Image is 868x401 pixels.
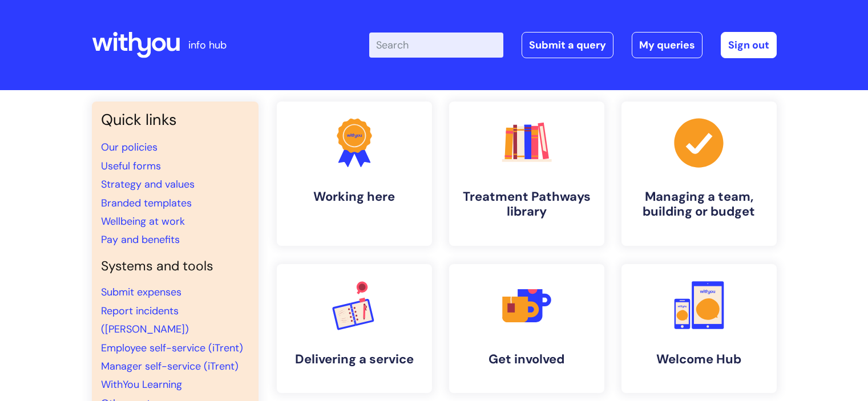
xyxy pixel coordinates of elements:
[101,304,189,336] a: Report incidents ([PERSON_NAME])
[721,32,777,58] a: Sign out
[101,159,161,173] a: Useful forms
[286,352,423,367] h4: Delivering a service
[101,214,185,228] a: Wellbeing at work
[101,359,239,373] a: Manager self-service (iTrent)
[101,233,180,246] a: Pay and benefits
[101,258,249,274] h4: Systems and tools
[101,341,243,355] a: Employee self-service (iTrent)
[101,196,192,210] a: Branded templates
[369,33,503,58] input: Search
[522,32,613,58] a: Submit a query
[286,189,423,204] h4: Working here
[369,32,777,58] div: | -
[458,189,595,220] h4: Treatment Pathways library
[632,32,703,58] a: My queries
[621,102,777,246] a: Managing a team, building or budget
[101,177,195,191] a: Strategy and values
[449,264,604,393] a: Get involved
[277,102,432,246] a: Working here
[188,36,227,54] p: info hub
[458,352,595,367] h4: Get involved
[101,378,182,391] a: WithYou Learning
[449,102,604,246] a: Treatment Pathways library
[101,140,158,154] a: Our policies
[621,264,777,393] a: Welcome Hub
[101,111,249,129] h3: Quick links
[277,264,432,393] a: Delivering a service
[631,352,768,367] h4: Welcome Hub
[101,285,181,299] a: Submit expenses
[631,189,768,220] h4: Managing a team, building or budget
